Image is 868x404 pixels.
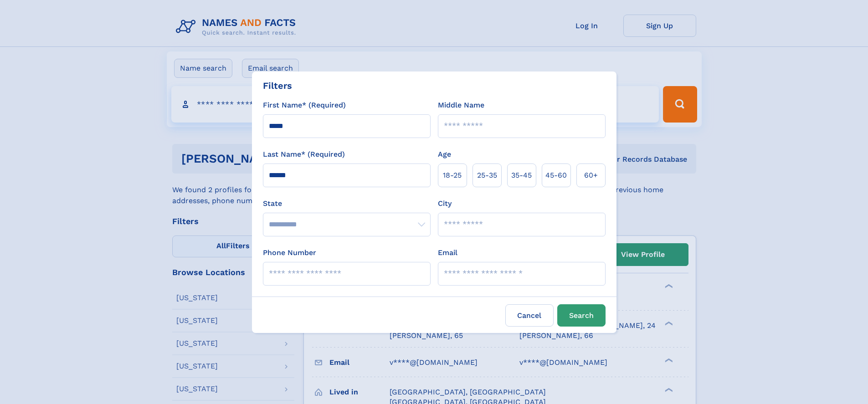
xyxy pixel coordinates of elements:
span: 35‑45 [511,170,532,181]
span: 18‑25 [443,170,462,181]
label: Middle Name [438,100,484,111]
span: 45‑60 [545,170,567,181]
label: First Name* (Required) [263,100,346,111]
label: State [263,198,431,209]
div: Filters [263,79,292,92]
span: 60+ [584,170,598,181]
label: Age [438,149,451,160]
label: City [438,198,452,209]
label: Cancel [505,304,554,327]
button: Search [557,304,606,327]
label: Email [438,247,457,258]
span: 25‑35 [477,170,497,181]
label: Phone Number [263,247,316,258]
label: Last Name* (Required) [263,149,345,160]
